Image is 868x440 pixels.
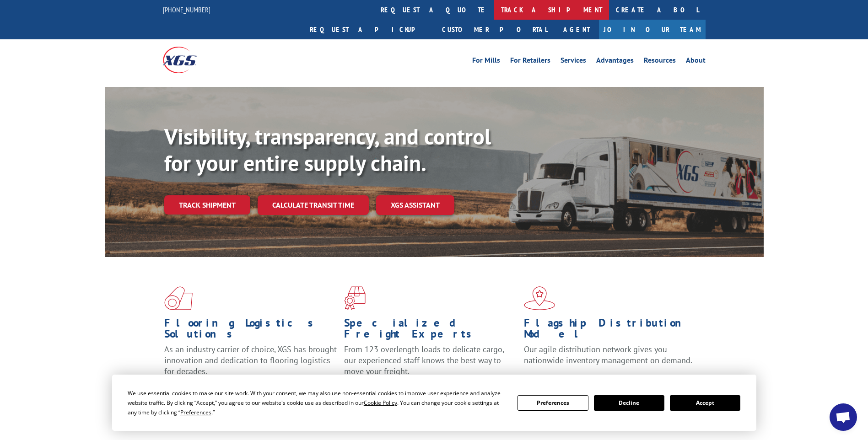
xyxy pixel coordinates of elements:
p: From 123 overlength loads to delicate cargo, our experienced staff knows the best way to move you... [344,344,517,385]
img: xgs-icon-focused-on-flooring-red [344,286,366,310]
a: Track shipment [164,195,250,215]
a: For Mills [472,57,500,67]
a: Calculate transit time [258,195,369,215]
a: Open chat [830,403,857,431]
a: Advantages [596,57,634,67]
button: Preferences [518,395,588,411]
a: About [686,57,706,67]
a: Learn More > [524,374,638,385]
img: xgs-icon-total-supply-chain-intelligence-red [164,286,193,310]
a: Services [561,57,586,67]
button: Accept [670,395,740,411]
a: For Retailers [510,57,550,67]
div: We use essential cookies to make our site work. With your consent, we may also use non-essential ... [128,388,507,417]
span: Cookie Policy [364,399,397,407]
h1: Flooring Logistics Solutions [164,317,337,344]
a: Request a pickup [303,20,435,39]
a: [PHONE_NUMBER] [163,5,210,14]
span: Preferences [180,408,211,416]
span: Our agile distribution network gives you nationwide inventory management on demand. [524,344,692,365]
a: XGS ASSISTANT [376,195,454,215]
a: Join Our Team [599,20,706,39]
div: Cookie Consent Prompt [112,375,756,431]
a: Resources [644,57,676,67]
button: Decline [594,395,664,411]
h1: Specialized Freight Experts [344,317,517,344]
b: Visibility, transparency, and control for your entire supply chain. [164,122,491,177]
h1: Flagship Distribution Model [524,317,697,344]
img: xgs-icon-flagship-distribution-model-red [524,286,555,310]
span: As an industry carrier of choice, XGS has brought innovation and dedication to flooring logistics... [164,344,337,376]
a: Customer Portal [435,20,554,39]
a: Agent [554,20,599,39]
